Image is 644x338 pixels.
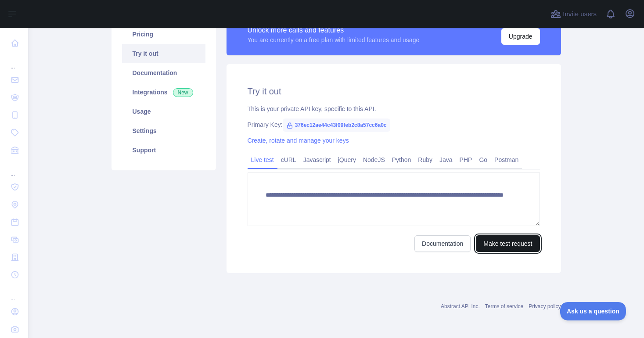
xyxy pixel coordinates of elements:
div: You are currently on a free plan with limited features and usage [248,36,420,44]
a: jQuery [335,153,360,167]
a: NodeJS [360,153,389,167]
a: Abstract API Inc. [441,303,480,309]
a: Python [389,153,415,167]
a: PHP [456,153,476,167]
button: Upgrade [501,28,540,45]
a: Terms of service [485,303,523,309]
button: Invite users [549,7,598,21]
a: Ruby [414,153,436,167]
a: Privacy policy [529,303,561,309]
button: Make test request [476,235,540,252]
div: This is your private API key, specific to this API. [248,104,540,113]
a: cURL [277,153,300,167]
a: Create, rotate and manage your keys [248,137,349,144]
span: New [173,88,193,97]
a: Documentation [414,235,471,252]
iframe: Toggle Customer Support [560,302,626,320]
a: Try it out [122,44,205,63]
a: Live test [248,153,277,167]
div: ... [7,53,21,70]
span: 376ec12ae44c43f09feb2c8a57cc6a0c [283,119,390,132]
div: Unlock more calls and features [248,25,420,36]
div: ... [7,160,21,177]
a: Usage [122,102,205,121]
a: Settings [122,121,205,140]
a: Java [436,153,456,167]
a: Go [475,153,491,167]
h2: Try it out [248,85,540,97]
a: Integrations New [122,83,205,102]
div: Primary Key: [248,120,540,129]
div: ... [7,284,21,302]
a: Support [122,140,205,160]
a: Postman [491,153,522,167]
a: Javascript [300,153,335,167]
a: Documentation [122,63,205,83]
a: Pricing [122,25,205,44]
span: Invite users [563,9,597,19]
